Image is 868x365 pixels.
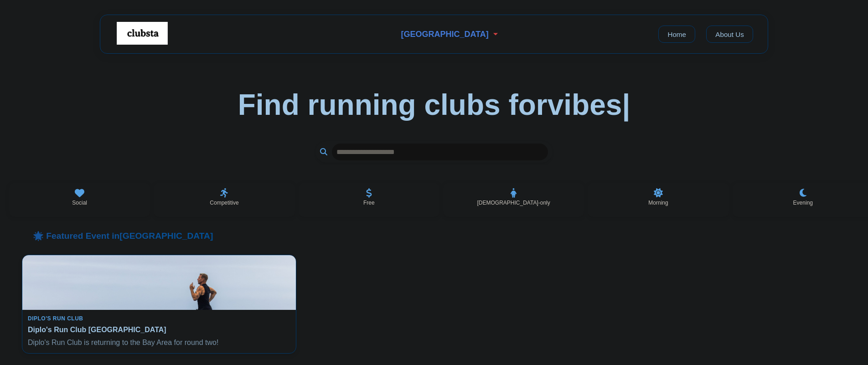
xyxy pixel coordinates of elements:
h3: 🌟 Featured Event in [GEOGRAPHIC_DATA] [22,226,224,245]
p: Evening [793,200,813,206]
h1: Find running clubs for [15,88,853,122]
span: [GEOGRAPHIC_DATA] [401,30,488,39]
span: | [622,88,630,121]
img: Logo [115,22,170,45]
h4: Diplo's Run Club [GEOGRAPHIC_DATA] [28,325,290,334]
p: Competitive [210,200,238,206]
p: Free [363,200,375,206]
img: Diplo's Run Club San Francisco [22,255,296,310]
p: Morning [648,200,668,206]
a: Home [658,26,695,43]
p: [DEMOGRAPHIC_DATA]-only [477,200,550,206]
span: vibes [548,88,630,122]
p: Social [72,200,87,206]
div: Diplo's Run Club [28,315,290,322]
p: Diplo's Run Club is returning to the Bay Area for round two! [28,338,290,348]
a: About Us [706,26,753,43]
